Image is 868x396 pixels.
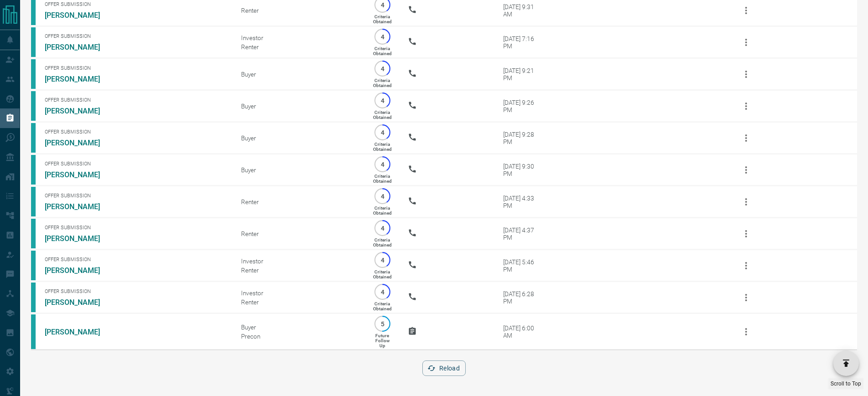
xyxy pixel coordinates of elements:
[373,237,392,247] p: Criteria Obtained
[241,34,357,41] div: Investor
[503,290,542,305] div: [DATE] 6:28 PM
[31,251,36,280] div: condos.ca
[373,14,392,24] p: Criteria Obtained
[45,234,113,243] a: [PERSON_NAME]
[45,107,113,115] a: [PERSON_NAME]
[45,33,227,39] span: Offer Submission
[503,226,542,241] div: [DATE] 4:37 PM
[422,360,466,376] button: Reload
[31,123,36,153] div: condos.ca
[379,65,386,72] p: 4
[45,225,227,231] span: Offer Submission
[379,97,386,104] p: 4
[373,206,392,216] p: Criteria Obtained
[503,3,542,18] div: [DATE] 9:31 AM
[241,267,357,274] div: Renter
[45,43,113,51] a: [PERSON_NAME]
[45,97,227,103] span: Offer Submission
[241,134,357,142] div: Buyer
[373,301,392,311] p: Criteria Obtained
[379,257,386,263] p: 4
[503,131,542,145] div: [DATE] 9:28 PM
[45,328,113,336] a: [PERSON_NAME]
[373,78,392,88] p: Criteria Obtained
[31,219,36,248] div: condos.ca
[45,257,227,262] span: Offer Submission
[373,269,392,279] p: Criteria Obtained
[241,103,357,110] div: Buyer
[241,324,357,331] div: Buyer
[503,258,542,273] div: [DATE] 5:46 PM
[45,65,227,71] span: Offer Submission
[373,46,392,56] p: Criteria Obtained
[373,110,392,120] p: Criteria Obtained
[241,289,357,297] div: Investor
[503,99,542,113] div: [DATE] 9:26 PM
[503,163,542,177] div: [DATE] 9:30 PM
[379,193,386,200] p: 4
[503,324,542,339] div: [DATE] 6:00 AM
[31,283,36,312] div: condos.ca
[31,155,36,185] div: condos.ca
[45,288,227,294] span: Offer Submission
[45,1,227,7] span: Offer Submission
[379,33,386,40] p: 4
[241,257,357,265] div: Investor
[31,27,36,57] div: condos.ca
[31,187,36,216] div: condos.ca
[379,320,386,327] p: 5
[45,298,113,307] a: [PERSON_NAME]
[45,161,227,167] span: Offer Submission
[45,129,227,135] span: Offer Submission
[45,202,113,211] a: [PERSON_NAME]
[45,11,113,20] a: [PERSON_NAME]
[45,266,113,275] a: [PERSON_NAME]
[45,139,113,147] a: [PERSON_NAME]
[241,43,357,51] div: Renter
[373,142,392,152] p: Criteria Obtained
[45,170,113,179] a: [PERSON_NAME]
[241,298,357,306] div: Renter
[31,59,36,89] div: condos.ca
[45,75,113,83] a: [PERSON_NAME]
[31,314,36,349] div: condos.ca
[379,161,386,168] p: 4
[379,288,386,295] p: 4
[503,35,542,50] div: [DATE] 7:16 PM
[241,166,357,174] div: Buyer
[241,230,357,237] div: Renter
[379,1,386,8] p: 4
[241,7,357,14] div: Renter
[379,225,386,231] p: 4
[31,91,36,121] div: condos.ca
[375,333,389,348] p: Future Follow Up
[45,193,227,199] span: Offer Submission
[241,333,357,340] div: Precon
[379,129,386,136] p: 4
[503,67,542,82] div: [DATE] 9:21 PM
[241,71,357,78] div: Buyer
[503,195,542,209] div: [DATE] 4:33 PM
[373,174,392,184] p: Criteria Obtained
[831,381,861,387] span: Scroll to Top
[241,198,357,206] div: Renter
